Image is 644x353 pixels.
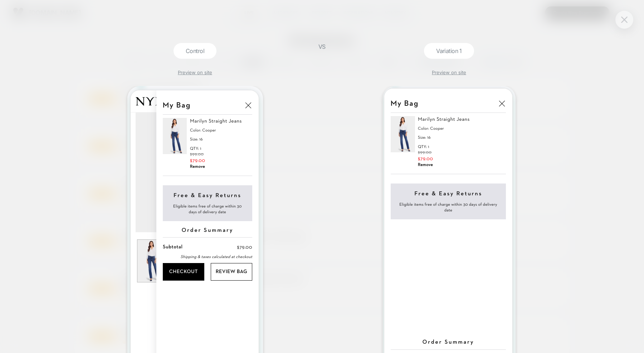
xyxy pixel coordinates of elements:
[424,43,474,59] div: Variation 1
[174,43,216,59] div: Control
[432,70,466,75] a: Preview on site
[178,70,212,75] a: Preview on site
[621,16,628,23] img: close
[313,43,331,353] div: VS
